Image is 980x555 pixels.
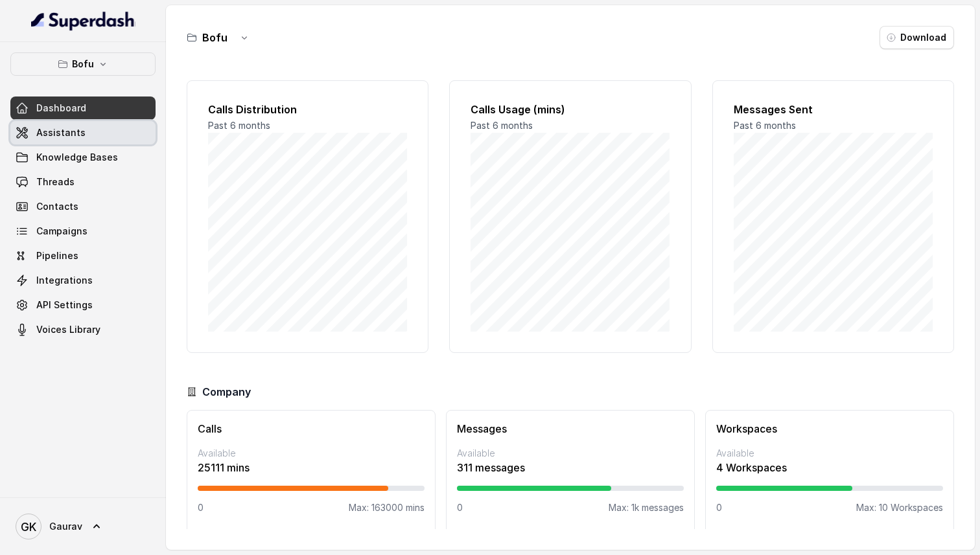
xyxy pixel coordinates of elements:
[716,447,943,460] p: Available
[880,26,954,49] button: Download
[49,520,82,533] span: Gaurav
[10,96,156,120] a: Dashboard
[72,56,94,72] p: Bofu
[202,30,227,45] h3: Bofu
[198,460,425,475] p: 25111 mins
[10,52,156,76] button: Bofu
[734,120,796,131] span: Past 6 months
[198,447,425,460] p: Available
[198,421,425,436] h3: Calls
[716,501,722,514] p: 0
[10,170,156,194] a: Threads
[36,200,78,213] span: Contacts
[10,293,156,317] a: API Settings
[36,151,118,164] span: Knowledge Bases
[21,520,36,534] text: GK
[10,195,156,218] a: Contacts
[36,323,100,336] span: Voices Library
[10,244,156,267] a: Pipelines
[10,121,156,144] a: Assistants
[457,421,684,436] h3: Messages
[856,501,943,514] p: Max: 10 Workspaces
[36,249,78,262] span: Pipelines
[208,120,270,131] span: Past 6 months
[36,102,86,115] span: Dashboard
[36,299,93,311] span: API Settings
[349,501,425,514] p: Max: 163000 mins
[10,220,156,243] a: Campaigns
[198,501,204,514] p: 0
[208,102,407,117] h2: Calls Distribution
[36,225,87,238] span: Campaigns
[457,501,463,514] p: 0
[31,10,135,31] img: light.svg
[609,501,684,514] p: Max: 1k messages
[10,318,156,341] a: Voices Library
[734,102,933,117] h2: Messages Sent
[716,460,943,475] p: 4 Workspaces
[10,508,156,545] a: Gaurav
[457,460,684,475] p: 311 messages
[36,126,86,139] span: Assistants
[457,447,684,460] p: Available
[10,146,156,169] a: Knowledge Bases
[471,120,533,131] span: Past 6 months
[471,102,670,117] h2: Calls Usage (mins)
[10,269,156,292] a: Integrations
[36,274,93,287] span: Integrations
[202,384,251,400] h3: Company
[716,421,943,436] h3: Workspaces
[36,176,75,188] span: Threads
